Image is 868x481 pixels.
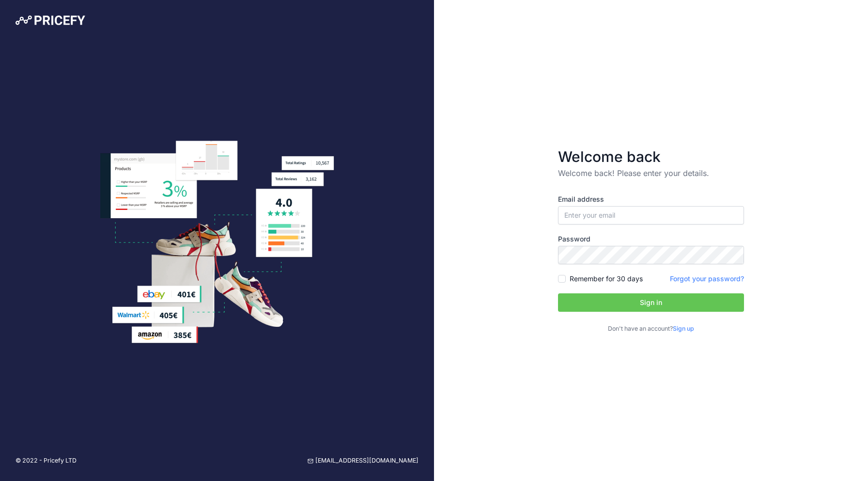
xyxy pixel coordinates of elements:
[558,206,744,224] input: Enter your email
[308,456,418,465] a: [EMAIL_ADDRESS][DOMAIN_NAME]
[558,234,744,244] label: Password
[558,194,744,204] label: Email address
[673,325,694,332] a: Sign up
[15,16,85,25] img: Pricefy
[570,274,643,284] label: Remember for 30 days
[15,456,77,465] p: © 2022 - Pricefy LTD
[558,324,744,334] p: Don't have an account?
[670,274,744,283] a: Forgot your password?
[558,167,744,179] p: Welcome back! Please enter your details.
[558,293,744,312] button: Sign in
[558,148,744,165] h3: Welcome back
